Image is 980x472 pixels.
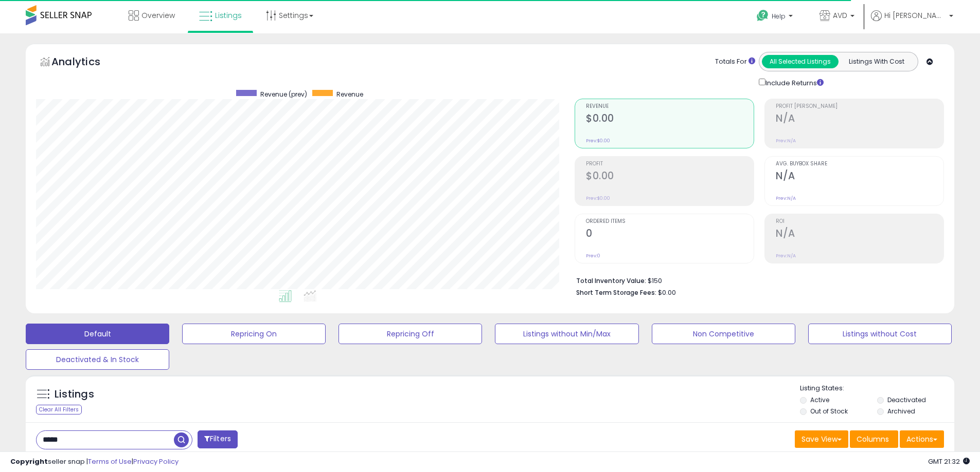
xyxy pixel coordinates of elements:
label: Archived [887,407,915,416]
span: ROI [776,219,943,224]
small: Prev: $0.00 [586,138,610,144]
h2: N/A [776,228,943,241]
span: Revenue (prev) [260,90,307,99]
span: Revenue [586,104,754,109]
div: Include Returns [751,77,836,88]
a: Help [749,2,803,33]
button: Filters [198,430,238,448]
span: 2025-08-13 21:32 GMT [928,457,970,466]
span: Profit [586,161,754,167]
label: Deactivated [887,395,926,404]
small: Prev: 0 [586,253,600,259]
span: Overview [141,10,175,21]
div: Totals For [715,57,755,67]
span: Help [772,12,786,21]
strong: Copyright [10,457,48,466]
h2: $0.00 [586,112,754,126]
button: Deactivated & In Stock [26,349,169,370]
span: Columns [857,434,889,444]
small: Prev: N/A [776,195,796,201]
span: Hi [PERSON_NAME] [884,10,946,21]
span: Avg. Buybox Share [776,161,943,167]
h2: 0 [586,228,754,241]
span: Ordered Items [586,219,754,224]
small: Prev: N/A [776,138,796,144]
button: Listings With Cost [838,55,915,68]
h5: Analytics [51,54,120,71]
a: Privacy Policy [133,457,179,466]
button: Default [26,324,169,344]
span: AVD [833,10,847,21]
small: Prev: $0.00 [586,195,610,201]
button: All Selected Listings [762,55,839,68]
h2: $0.00 [586,170,754,184]
b: Total Inventory Value: [576,276,646,285]
span: Profit [PERSON_NAME] [776,104,943,109]
button: Listings without Cost [808,324,952,344]
h5: Listings [55,387,94,402]
span: Listings [215,10,242,21]
b: Short Term Storage Fees: [576,288,656,297]
i: Get Help [756,9,769,22]
label: Active [810,395,829,404]
button: Repricing On [182,324,326,344]
p: Listing States: [800,384,954,393]
h2: N/A [776,112,943,126]
span: $0.00 [658,288,676,297]
a: Terms of Use [88,457,132,466]
li: $150 [576,274,936,286]
button: Listings without Min/Max [495,324,638,344]
button: Actions [900,430,944,448]
button: Columns [850,430,898,448]
button: Repricing Off [338,324,482,344]
label: Out of Stock [810,407,848,416]
small: Prev: N/A [776,253,796,259]
div: seller snap | | [10,457,179,467]
button: Non Competitive [652,324,795,344]
span: Revenue [336,90,363,99]
div: Clear All Filters [36,405,82,414]
h2: N/A [776,170,943,184]
a: Hi [PERSON_NAME] [871,10,953,33]
button: Save View [795,430,848,448]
